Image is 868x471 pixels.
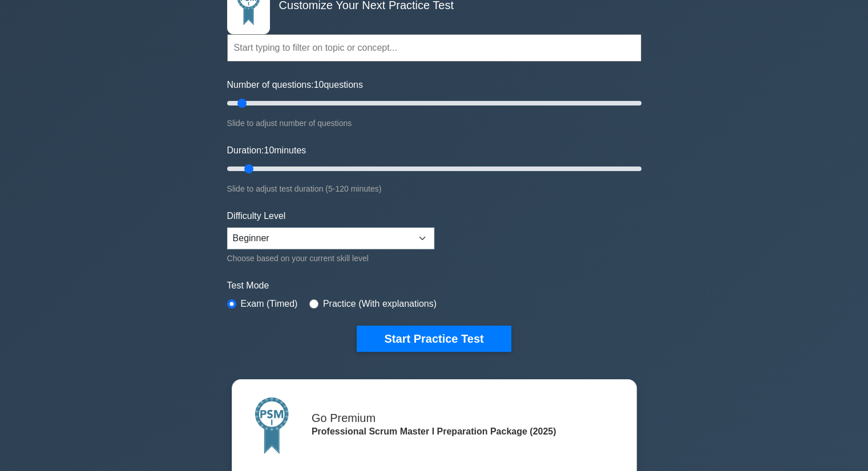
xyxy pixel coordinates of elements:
label: Difficulty Level [227,209,286,223]
div: Slide to adjust test duration (5-120 minutes) [227,182,641,196]
span: 10 [314,80,324,90]
input: Start typing to filter on topic or concept... [227,34,641,62]
span: 10 [264,145,274,155]
div: Slide to adjust number of questions [227,116,641,130]
div: Choose based on your current skill level [227,251,434,265]
label: Practice (With explanations) [323,297,437,311]
label: Test Mode [227,279,641,293]
label: Duration: minutes [227,144,306,157]
button: Start Practice Test [357,326,511,352]
label: Exam (Timed) [241,297,298,311]
label: Number of questions: questions [227,78,363,92]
